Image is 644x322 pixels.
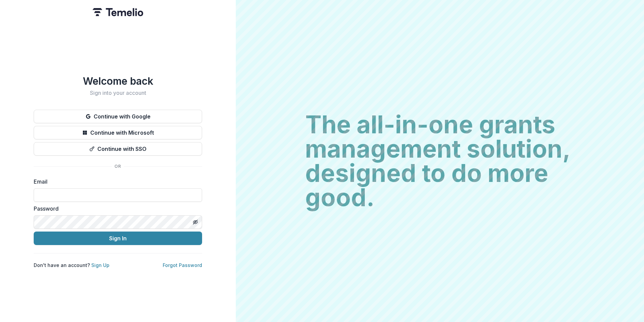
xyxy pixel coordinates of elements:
img: Temelio [93,8,143,16]
button: Toggle password visibility [190,217,201,227]
label: Email [34,178,198,186]
label: Password [34,205,198,213]
a: Sign Up [91,262,109,268]
h2: Sign into your account [34,90,202,96]
button: Continue with Microsoft [34,126,202,139]
button: Continue with Google [34,110,202,123]
p: Don't have an account? [34,262,109,269]
h1: Welcome back [34,75,202,87]
button: Continue with SSO [34,142,202,156]
a: Forgot Password [163,262,202,268]
button: Sign In [34,232,202,245]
